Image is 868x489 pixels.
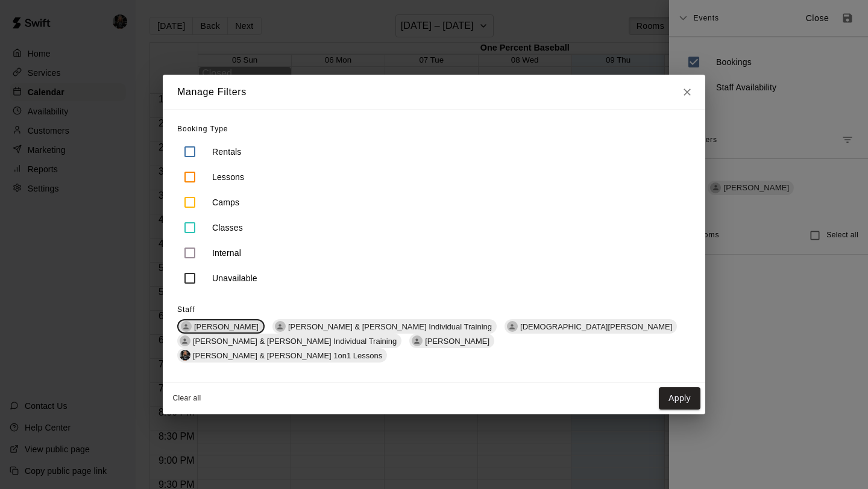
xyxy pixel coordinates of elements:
span: [PERSON_NAME] & [PERSON_NAME] 1on1 Lessons [188,351,387,360]
p: Camps [212,196,239,208]
span: [PERSON_NAME] [420,337,494,346]
div: [PERSON_NAME] & [PERSON_NAME] Individual Training [272,319,497,334]
div: [PERSON_NAME] [177,319,265,334]
p: Classes [212,222,243,234]
div: Garrett & Sean Individual Training [275,321,286,332]
div: Garrett & Sean 1on1 Lessons[PERSON_NAME] & [PERSON_NAME] 1on1 Lessons [177,348,387,363]
span: [PERSON_NAME] & [PERSON_NAME] Individual Training [283,322,497,331]
span: Booking Type [177,125,228,133]
div: Christian Hernandez [507,321,518,332]
div: [PERSON_NAME] & [PERSON_NAME] Individual Training [177,334,401,348]
h2: Manage Filters [163,75,261,110]
div: [PERSON_NAME] [409,334,494,348]
div: Garrett & Sean Individual Training [180,335,190,346]
div: Grant Tamplet [181,321,192,332]
p: Internal [212,247,241,259]
p: Lessons [212,171,244,183]
button: Apply [659,387,700,410]
div: [DEMOGRAPHIC_DATA][PERSON_NAME] [505,319,677,334]
p: Rentals [212,146,242,158]
span: [DEMOGRAPHIC_DATA][PERSON_NAME] [515,322,677,331]
span: [PERSON_NAME] & [PERSON_NAME] Individual Training [188,337,401,346]
img: Garrett & Sean 1on1 Lessons [180,350,190,361]
span: Staff [177,305,195,314]
button: Close [676,75,698,110]
button: Clear all [168,388,206,408]
div: Garrett Acker [412,335,423,346]
p: Unavailable [212,272,257,284]
span: [PERSON_NAME] [189,322,263,331]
